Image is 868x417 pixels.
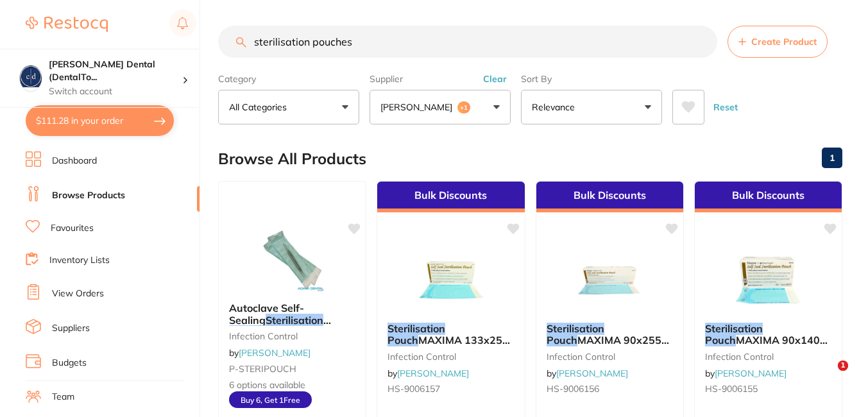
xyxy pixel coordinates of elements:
span: MAXIMA 133x255 mm (5.25x10") Box 200 [387,334,510,358]
button: All Categories [218,90,359,124]
span: MAXIMA 90x140 mm (3.5x 5.5") Box 200 [705,334,828,358]
p: Relevance [532,101,580,114]
button: $111.28 in your order [26,105,174,136]
span: 1 [838,361,848,371]
label: Supplier [370,73,511,85]
button: [PERSON_NAME]+1 [370,90,511,124]
small: infection control [229,331,355,341]
b: Sterilisation Pouch MAXIMA 90x255 mm (3.5x10") Box of 200 [547,323,673,346]
img: Crotty Dental (DentalTown 4) [20,65,42,87]
em: Pouch [387,334,418,346]
span: MAXIMA 90x255 mm (3.5x10") Box of 200 [547,334,669,358]
label: Sort By [521,73,662,85]
span: Buy 6, Get 1 Free [229,391,312,408]
span: Create Product [751,37,817,47]
button: Clear [479,73,511,85]
a: [PERSON_NAME] [239,347,311,359]
a: Team [52,391,74,404]
small: infection control [547,352,673,362]
em: Sterilisation [266,314,323,327]
a: [PERSON_NAME] [397,368,469,379]
b: Sterilisation Pouch MAXIMA 90x140 mm (3.5x 5.5") Box 200 [705,323,831,346]
p: Switch account [49,85,182,98]
a: Browse Products [52,189,125,202]
p: [PERSON_NAME] [380,101,457,114]
div: Bulk Discounts [695,182,842,212]
img: Sterilisation Pouch MAXIMA 90x255 mm (3.5x10") Box of 200 [568,248,651,312]
span: by [387,368,469,379]
a: Suppliers [52,322,90,335]
a: 1 [822,145,842,171]
p: All Categories [229,101,292,114]
button: Create Product [728,26,828,58]
div: Bulk Discounts [536,182,683,212]
span: 200/pk [271,325,305,338]
span: Autoclave Self-Sealing [229,302,304,326]
small: infection control [387,352,514,362]
em: Pouch [547,334,577,346]
em: Pouch [705,334,736,346]
span: by [229,347,311,359]
small: infection control [705,352,831,362]
img: Restocq Logo [26,17,108,32]
button: Relevance [521,90,662,124]
img: Autoclave Self-Sealing Sterilisation Pouches 200/pk [251,228,334,292]
b: Sterilisation Pouch MAXIMA 133x255 mm (5.25x10") Box 200 [387,323,514,346]
a: [PERSON_NAME] [556,368,628,379]
input: Search Products [218,26,717,58]
b: Autoclave Self-Sealing Sterilisation Pouches 200/pk [229,302,355,326]
em: Sterilisation [705,322,763,335]
em: Sterilisation [387,322,445,335]
h4: Crotty Dental (DentalTown 4) [49,58,182,83]
a: Favourites [51,222,94,235]
a: Dashboard [52,155,97,167]
span: HS-9006157 [387,383,440,395]
span: by [705,368,787,379]
a: Inventory Lists [49,254,110,267]
label: Category [218,73,359,85]
span: HS-9006155 [705,383,758,395]
div: Bulk Discounts [377,182,524,212]
img: Sterilisation Pouch MAXIMA 133x255 mm (5.25x10") Box 200 [409,248,493,312]
button: Reset [710,90,742,124]
span: HS-9006156 [547,383,599,395]
em: Sterilisation [547,322,604,335]
span: +1 [457,101,470,114]
a: [PERSON_NAME] [715,368,787,379]
img: Sterilisation Pouch MAXIMA 90x140 mm (3.5x 5.5") Box 200 [726,248,810,312]
a: Restocq Logo [26,10,108,39]
span: by [547,368,628,379]
span: P-STERIPOUCH [229,363,296,375]
span: 6 options available [229,379,355,392]
a: Budgets [52,357,87,370]
a: View Orders [52,287,104,300]
em: Pouches [229,325,271,338]
iframe: Intercom live chat [812,361,842,391]
h2: Browse All Products [218,150,366,168]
